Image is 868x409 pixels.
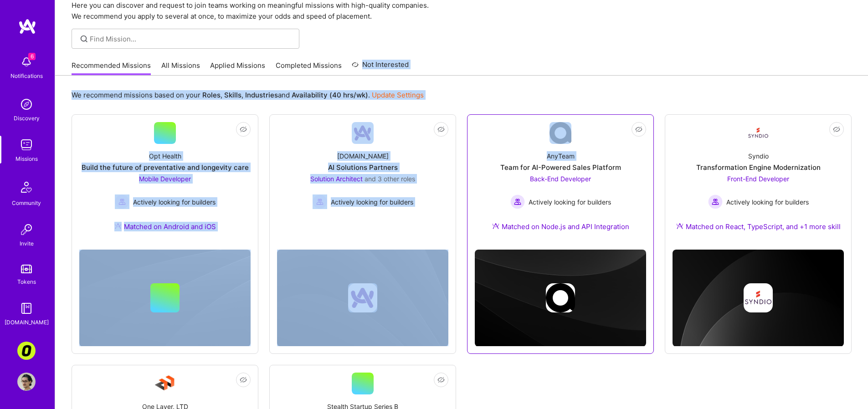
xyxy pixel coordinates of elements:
i: icon EyeClosed [437,376,445,383]
img: cover [79,250,251,347]
img: Company logo [744,283,773,312]
a: Recommended Missions [72,61,151,76]
div: Matched on React, TypeScript, and +1 more skill [676,222,841,231]
div: Syndio [748,151,769,161]
img: tokens [21,265,32,273]
img: Company logo [546,283,575,312]
a: Company LogoAnyTeamTeam for AI-Powered Sales PlatformBack-End Developer Actively looking for buil... [475,122,646,242]
img: discovery [17,95,36,113]
div: Matched on Node.js and API Integration [492,222,629,231]
img: Company Logo [154,373,176,394]
i: icon EyeClosed [635,126,642,133]
div: Notifications [10,71,43,81]
img: Actively looking for builders [708,194,723,209]
img: Ateam Purple Icon [492,222,499,230]
div: Transformation Engine Modernization [696,163,821,172]
span: Mobile Developer [139,175,191,183]
i: icon EyeClosed [437,126,445,133]
div: Tokens [17,277,36,286]
img: cover [673,250,844,347]
img: Company logo [348,283,377,312]
b: Roles [202,91,221,99]
i: icon EyeClosed [833,126,840,133]
img: Actively looking for builders [313,194,327,209]
span: Back-End Developer [530,175,591,183]
span: Actively looking for builders [529,197,611,207]
span: Actively looking for builders [726,197,809,207]
b: Skills [224,91,241,99]
img: Actively looking for builders [115,194,129,209]
span: Solution Architect [310,175,363,183]
a: All Missions [161,61,200,76]
div: Invite [20,239,34,248]
i: icon SearchGrey [79,34,89,44]
span: and 3 other roles [365,175,415,183]
div: Matched on Android and iOS [114,222,216,231]
img: Company Logo [352,122,374,144]
div: Opt Health [149,151,181,161]
span: Front-End Developer [727,175,789,183]
img: Ateam Purple Icon [676,222,683,230]
span: Actively looking for builders [331,197,413,207]
div: AI Solutions Partners [328,163,398,172]
img: Actively looking for builders [510,194,525,209]
img: Corner3: Building an AI User Researcher [17,342,36,360]
div: Build the future of preventative and longevity care [82,163,249,172]
b: Availability (40 hrs/wk) [292,91,368,99]
a: Corner3: Building an AI User Researcher [15,342,38,360]
img: guide book [17,299,36,317]
i: icon EyeClosed [240,376,247,383]
img: teamwork [17,136,36,154]
a: Opt HealthBuild the future of preventative and longevity careMobile Developer Actively looking fo... [79,122,251,242]
div: AnyTeam [547,151,575,161]
img: Company Logo [550,122,571,144]
a: Company LogoSyndioTransformation Engine ModernizationFront-End Developer Actively looking for bui... [673,122,844,242]
b: Industries [245,91,278,99]
img: cover [475,250,646,347]
a: Not Interested [352,59,409,76]
img: Invite [17,220,36,239]
div: Community [12,198,41,208]
a: Company Logo[DOMAIN_NAME]AI Solutions PartnersSolution Architect and 3 other rolesActively lookin... [277,122,448,230]
span: 6 [28,53,36,60]
input: Find Mission... [90,34,293,44]
a: Update Settings [372,91,424,99]
img: Community [15,176,37,198]
p: We recommend missions based on your , , and . [72,90,424,100]
a: User Avatar [15,373,38,391]
div: Missions [15,154,38,164]
div: Team for AI-Powered Sales Platform [500,163,621,172]
img: Ateam Purple Icon [114,222,122,230]
span: Actively looking for builders [133,197,216,207]
img: User Avatar [17,373,36,391]
div: [DOMAIN_NAME] [337,151,389,161]
a: Applied Missions [210,61,265,76]
i: icon EyeClosed [240,126,247,133]
a: Completed Missions [276,61,342,76]
img: cover [277,250,448,347]
div: Discovery [14,113,40,123]
img: bell [17,53,36,71]
img: Company Logo [747,122,769,144]
div: [DOMAIN_NAME] [5,317,49,327]
img: logo [18,18,36,35]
